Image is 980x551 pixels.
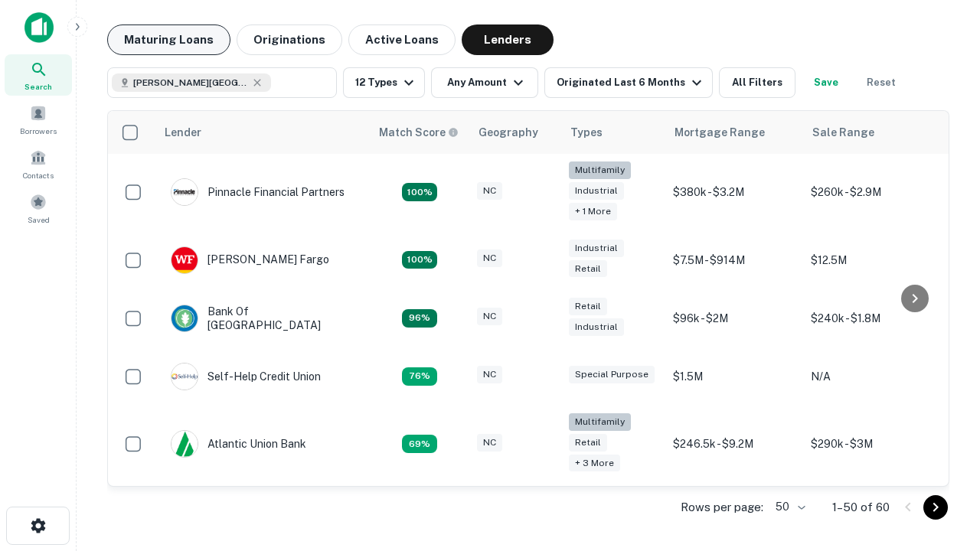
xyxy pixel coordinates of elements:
div: Types [570,123,603,142]
a: Saved [5,187,72,229]
button: Save your search to get updates of matches that match your search criteria. [802,67,851,98]
td: $240k - $1.8M [803,289,941,347]
div: Retail [569,260,607,278]
button: Active Loans [348,24,456,55]
div: NC [477,182,502,200]
button: Go to next page [923,495,948,520]
div: NC [477,308,502,325]
button: Originated Last 6 Months [544,67,713,98]
div: Special Purpose [569,366,655,383]
td: $12.5M [803,231,941,289]
div: Industrial [569,318,624,336]
img: picture [171,431,198,457]
div: Self-help Credit Union [171,363,321,390]
div: Matching Properties: 11, hasApolloMatch: undefined [402,367,437,386]
a: Search [5,54,72,96]
img: capitalize-icon.png [24,12,54,43]
button: Any Amount [431,67,538,98]
th: Mortgage Range [665,111,803,154]
th: Types [561,111,665,154]
td: N/A [803,347,941,406]
div: Geography [479,123,538,142]
div: Originated Last 6 Months [557,73,706,92]
button: All Filters [719,67,795,98]
th: Geography [469,111,561,154]
td: $246.5k - $9.2M [665,406,803,483]
a: Contacts [5,143,72,184]
div: Matching Properties: 10, hasApolloMatch: undefined [402,435,437,453]
div: Industrial [569,182,624,200]
span: Saved [28,214,50,226]
div: + 3 more [569,455,620,472]
div: Matching Properties: 14, hasApolloMatch: undefined [402,309,437,328]
span: Contacts [23,169,54,181]
td: $290k - $3M [803,406,941,483]
td: $380k - $3.2M [665,154,803,231]
button: Originations [237,24,342,55]
div: Matching Properties: 26, hasApolloMatch: undefined [402,183,437,201]
img: picture [171,305,198,331]
div: Multifamily [569,161,631,179]
div: NC [477,366,502,383]
button: Maturing Loans [107,24,230,55]
p: Rows per page: [681,498,763,517]
h6: Match Score [379,124,456,141]
p: 1–50 of 60 [832,498,890,517]
div: [PERSON_NAME] Fargo [171,246,329,274]
img: picture [171,179,198,205]
button: Reset [857,67,906,98]
th: Lender [155,111,370,154]
div: Retail [569,434,607,452]
div: Retail [569,298,607,315]
td: $7.5M - $914M [665,231,803,289]
div: Bank Of [GEOGRAPHIC_DATA] [171,305,354,332]
div: 50 [769,496,808,518]
span: Search [24,80,52,93]
iframe: Chat Widget [903,429,980,502]
button: 12 Types [343,67,425,98]
button: Lenders [462,24,554,55]
span: Borrowers [20,125,57,137]
div: NC [477,249,502,267]
span: [PERSON_NAME][GEOGRAPHIC_DATA], [GEOGRAPHIC_DATA] [133,76,248,90]
a: Borrowers [5,99,72,140]
div: Capitalize uses an advanced AI algorithm to match your search with the best lender. The match sco... [379,124,459,141]
th: Capitalize uses an advanced AI algorithm to match your search with the best lender. The match sco... [370,111,469,154]
div: Mortgage Range [675,123,765,142]
div: + 1 more [569,203,617,220]
img: picture [171,247,198,273]
div: Sale Range [812,123,874,142]
div: Pinnacle Financial Partners [171,178,345,206]
div: Multifamily [569,413,631,431]
td: $1.5M [665,347,803,406]
div: Atlantic Union Bank [171,430,306,458]
td: $260k - $2.9M [803,154,941,231]
div: Lender [165,123,201,142]
img: picture [171,364,198,390]
th: Sale Range [803,111,941,154]
div: Industrial [569,240,624,257]
div: Matching Properties: 15, hasApolloMatch: undefined [402,251,437,269]
td: $96k - $2M [665,289,803,347]
div: NC [477,434,502,452]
